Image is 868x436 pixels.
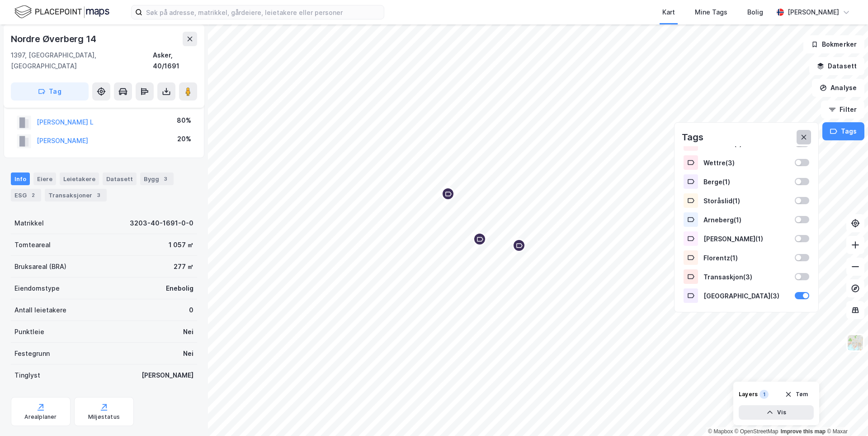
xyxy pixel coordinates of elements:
div: Datasett [103,172,137,185]
div: Tinglyst [14,370,40,381]
div: Berge ( 1 ) [703,178,789,186]
div: Map marker [473,232,486,246]
a: OpenStreetMap [735,428,778,435]
div: 277 ㎡ [174,261,193,272]
div: Bruksareal (BRA) [14,261,66,272]
button: Bokmerker [803,35,864,53]
div: [GEOGRAPHIC_DATA] ( 3 ) [703,292,789,300]
div: 1397, [GEOGRAPHIC_DATA], [GEOGRAPHIC_DATA] [11,50,153,72]
button: Tag [11,82,89,101]
div: Kontrollprogram for chat [823,393,868,436]
div: Festegrunn [14,348,50,359]
div: 0 [189,305,193,316]
div: [PERSON_NAME] ( 1 ) [703,235,789,243]
div: Mine Tags [695,7,727,18]
iframe: Chat Widget [823,393,868,436]
img: Z [847,334,864,351]
div: Wettre ( 3 ) [703,159,789,167]
div: Tags [682,130,703,144]
div: Bygg [140,172,174,185]
div: Arneberg ( 1 ) [703,216,789,224]
a: Mapbox [708,428,733,435]
button: Tøm [779,387,814,402]
img: logo.f888ab2527a4732fd821a326f86c7f29.svg [14,4,109,20]
button: Tags [822,122,864,140]
div: 1 057 ㎡ [169,240,193,250]
a: Improve this map [781,428,826,435]
div: Matrikkel [14,218,44,229]
div: 20% [177,134,191,144]
button: Filter [821,101,864,119]
div: Map marker [441,187,455,201]
div: Eiendomstype [14,283,60,294]
button: Vis [739,405,814,420]
button: Datasett [809,57,864,75]
div: Florentz ( 1 ) [703,254,789,262]
div: Kart [662,7,675,18]
div: Map marker [512,239,526,252]
div: Miljøstatus [88,413,120,421]
div: 3 [94,191,103,200]
div: Arealplaner [24,413,57,421]
div: Nei [183,348,193,359]
div: Nei [183,326,193,337]
div: 3 [161,174,170,183]
div: Info [11,172,30,185]
div: ESG [11,189,41,201]
div: Tomteareal [14,240,51,250]
div: Antall leietakere [14,305,66,316]
div: [PERSON_NAME] [142,370,193,381]
div: [PERSON_NAME] [788,7,839,18]
input: Søk på adresse, matrikkel, gårdeiere, leietakere eller personer [142,5,384,19]
div: Bolig [747,7,763,18]
div: Punktleie [14,326,44,337]
div: Transaskjon ( 3 ) [703,273,789,281]
div: 2 [28,191,38,200]
div: Enebolig [166,283,193,294]
button: Analyse [812,79,864,97]
div: 3203-40-1691-0-0 [130,218,193,229]
div: Eiere [33,172,56,185]
div: 1 [759,390,769,399]
div: Leietakere [60,172,99,185]
div: Asker, 40/1691 [153,50,197,72]
div: Storåslid ( 1 ) [703,197,789,205]
div: Transaksjoner [45,189,107,201]
div: Nordre Øverberg 14 [11,32,98,46]
div: Layers [739,391,758,398]
div: 80% [177,115,191,126]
